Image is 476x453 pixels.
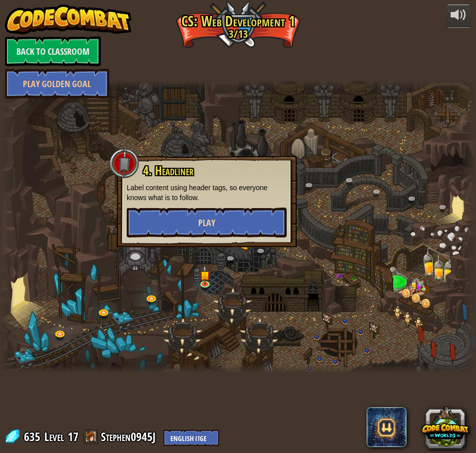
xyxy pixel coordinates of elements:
span: 17 [68,429,79,445]
button: Adjust volume [446,4,471,28]
span: Level [44,429,64,445]
span: Play [198,217,215,229]
a: Stephen0945J [101,429,159,445]
span: 635 [24,429,43,445]
span: 4. Headliner [143,162,194,179]
a: Back to Classroom [5,36,101,66]
img: level-banner-started.png [200,266,211,285]
button: Play [127,208,287,237]
a: Play Golden Goal [5,69,109,99]
p: Label content using header tags, so everyone knows what is to follow. [127,183,287,203]
img: CodeCombat - Learn how to code by playing a game [5,4,132,34]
